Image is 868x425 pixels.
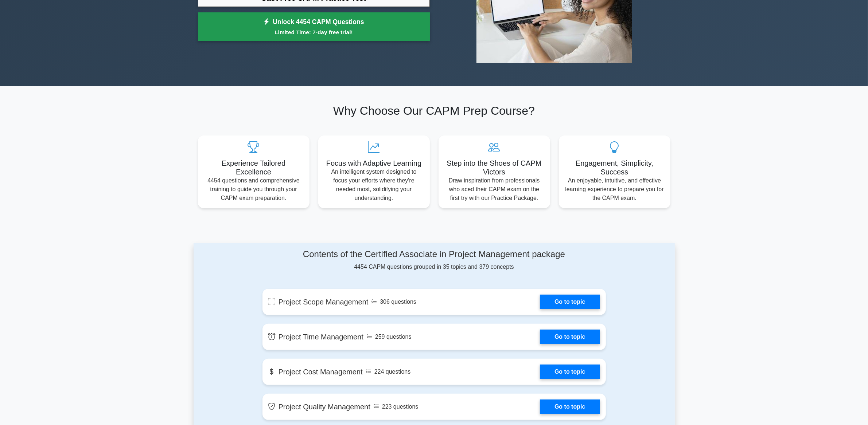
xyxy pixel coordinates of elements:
a: Go to topic [540,330,600,344]
h4: Contents of the Certified Associate in Project Management package [262,249,606,260]
a: Unlock 4454 CAPM QuestionsLimited Time: 7-day free trial! [198,12,430,42]
p: An enjoyable, intuitive, and effective learning experience to prepare you for the CAPM exam. [565,176,665,202]
h5: Focus with Adaptive Learning [324,159,424,168]
a: Go to topic [540,365,600,379]
h2: Why Choose Our CAPM Prep Course? [198,104,670,118]
small: Limited Time: 7-day free trial! [207,28,421,36]
p: 4454 questions and comprehensive training to guide you through your CAPM exam preparation. [204,176,304,202]
div: 4454 CAPM questions grouped in 35 topics and 379 concepts [262,249,606,271]
h5: Step into the Shoes of CAPM Victors [444,159,544,176]
p: Draw inspiration from professionals who aced their CAPM exam on the first try with our Practice P... [444,176,544,202]
a: Go to topic [540,400,600,414]
h5: Experience Tailored Excellence [204,159,304,176]
h5: Engagement, Simplicity, Success [565,159,665,176]
p: An intelligent system designed to focus your efforts where they're needed most, solidifying your ... [324,168,424,202]
a: Go to topic [540,295,600,309]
